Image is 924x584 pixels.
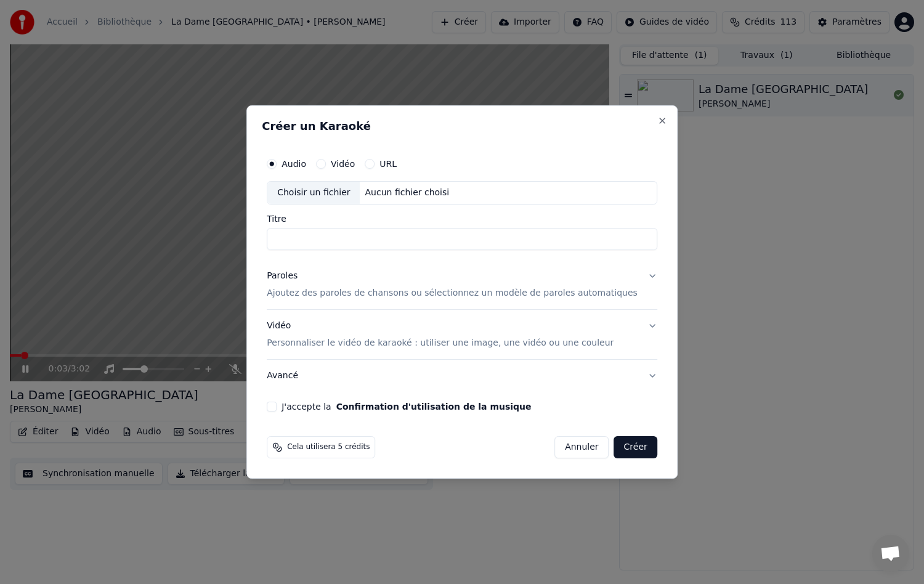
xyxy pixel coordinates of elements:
button: Créer [614,436,657,458]
span: Cela utilisera 5 crédits [287,442,370,452]
div: Vidéo [267,320,614,349]
label: J'accepte la [282,402,531,411]
label: Vidéo [331,160,355,168]
p: Personnaliser le vidéo de karaoké : utiliser une image, une vidéo ou une couleur [267,337,614,349]
button: Annuler [554,436,609,458]
button: VidéoPersonnaliser le vidéo de karaoké : utiliser une image, une vidéo ou une couleur [267,310,657,359]
button: J'accepte la [336,402,532,411]
button: ParolesAjoutez des paroles de chansons ou sélectionnez un modèle de paroles automatiques [267,260,657,309]
h2: Créer un Karaoké [262,121,662,132]
button: Avancé [267,360,657,392]
p: Ajoutez des paroles de chansons ou sélectionnez un modèle de paroles automatiques [267,287,638,299]
label: URL [379,160,397,168]
div: Choisir un fichier [267,182,360,204]
label: Audio [282,160,306,168]
div: Aucun fichier choisi [360,187,455,199]
div: Paroles [267,270,298,282]
label: Titre [267,214,657,223]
